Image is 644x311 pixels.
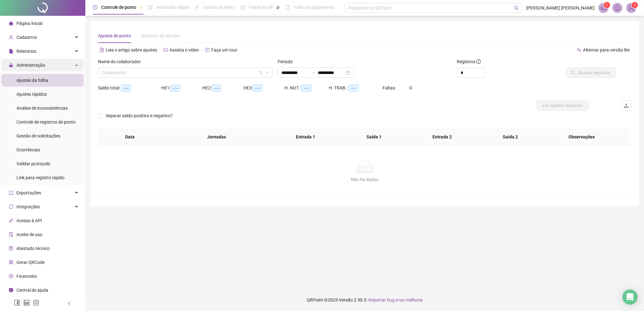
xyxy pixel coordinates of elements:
[476,128,545,146] th: Saída 2
[16,204,40,209] span: Integrações
[276,6,280,9] span: pushpin
[169,47,199,52] span: Assista o vídeo
[100,48,104,52] span: file-text
[9,204,13,209] span: sync
[98,58,145,65] label: Nome do colaborador
[9,274,13,278] span: dollar
[16,63,45,68] span: Administração
[98,33,131,38] span: Ajustes de ponto
[67,301,71,306] span: left
[16,260,45,265] span: Gerar QRCode
[310,70,316,75] span: to
[16,35,37,40] span: Cadastros
[148,5,153,9] span: file-done
[9,232,13,237] span: audit
[16,92,47,97] span: Ajustes rápidos
[16,78,48,83] span: Ajustes da folha
[9,191,13,195] span: export
[583,47,630,52] span: Alternar para versão lite
[408,128,476,146] th: Entrada 2
[241,5,245,9] span: dashboard
[9,218,13,223] span: api
[33,300,39,306] span: instagram
[243,84,285,92] div: HE 3:
[310,70,316,75] span: swap-right
[383,85,397,90] span: Faltas:
[16,288,48,293] span: Central de ajuda
[566,68,616,78] button: Buscar registros
[139,6,143,9] span: pushpin
[16,106,68,111] span: Análise de inconsistências
[98,128,162,146] th: Data
[161,84,202,92] div: HE 1:
[156,5,189,10] span: Admissão digital
[624,103,629,108] span: upload
[577,48,581,52] span: swap
[265,71,269,75] span: down
[14,300,20,306] span: facebook
[202,84,243,92] div: HE 2:
[9,288,13,292] span: info-circle
[141,33,180,38] span: Histórico de ajustes
[101,5,136,10] span: Controle de ponto
[9,246,13,251] span: solution
[106,47,157,52] span: Leia o artigo sobre ajustes
[514,6,519,10] span: search
[16,218,42,223] span: Acesso à API
[16,147,40,152] span: Ocorrências
[98,84,161,92] div: Saldo total:
[604,2,610,8] sup: 1
[543,133,620,140] span: Observações
[16,232,42,237] span: Aceite de uso
[16,274,37,279] span: Financeiro
[16,175,64,180] span: Link para registro rápido
[627,3,636,13] img: 80309
[16,190,41,195] span: Exportações
[9,49,13,53] span: file
[369,297,423,302] span: Reportar bug e/ou melhoria
[294,5,334,10] span: Folha de pagamento
[339,297,353,302] span: Versão
[285,84,329,92] div: H. NOT.:
[211,47,237,52] span: Faça um tour
[9,260,13,265] span: qrcode
[163,48,168,52] span: youtube
[9,63,13,67] span: lock
[623,290,638,305] div: Open Intercom Messenger
[205,48,210,52] span: history
[302,85,311,92] span: --:--
[121,85,131,92] span: --:--
[285,5,290,9] span: book
[16,246,50,251] span: Atestado técnico
[538,128,625,146] th: Observações
[259,71,263,75] span: filter
[349,85,359,92] span: --:--
[278,58,297,65] label: Período
[170,85,180,92] span: --:--
[203,5,235,10] span: Gestão de férias
[93,5,97,9] span: clock-circle
[329,84,383,92] div: H. TRAB.:
[103,112,175,119] span: Separar saldo positivo e negativo?
[9,35,13,40] span: user-add
[526,4,595,11] span: [PERSON_NAME] [PERSON_NAME]
[606,3,608,7] span: 1
[537,101,588,111] button: Ver espelho de ponto
[106,176,624,183] div: Não há dados
[476,59,481,64] span: info-circle
[601,5,606,11] span: notification
[615,5,620,11] span: bell
[162,128,272,146] th: Jornadas
[340,128,408,146] th: Saída 1
[195,5,199,9] span: sun
[249,5,273,10] span: Painel do DP
[16,161,50,166] span: Validar protocolo
[634,3,636,7] span: 1
[16,133,60,138] span: Gestão de solicitações
[9,21,13,26] span: home
[632,2,638,8] sup: Atualize o seu contato no menu Meus Dados
[457,58,481,65] span: Registros
[16,119,76,125] span: Controle de registros de ponto
[253,85,262,92] span: --:--
[16,49,36,54] span: Relatórios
